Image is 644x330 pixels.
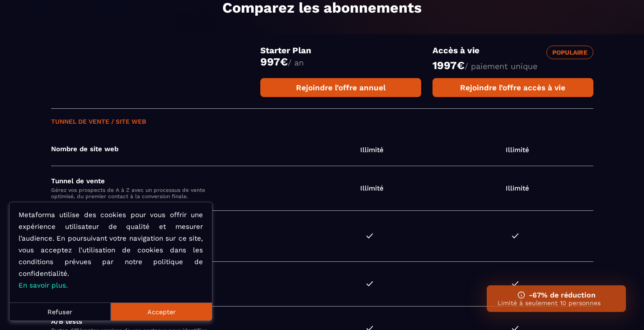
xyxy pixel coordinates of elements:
img: checked [512,233,519,238]
div: Populaire [546,46,593,59]
h3: -67% de réduction [498,291,615,299]
currency: € [457,59,465,72]
button: Accepter [111,302,212,321]
h4: Tunnel de vente [51,177,296,185]
img: checked [512,281,519,286]
p: Metaforma utilise des cookies pour vous offrir une expérience utilisateur de qualité et mesurer l... [19,209,203,291]
span: Illimité [447,146,588,154]
h3: Tunnel de vente / Site web [51,118,593,125]
span: / an [288,58,304,67]
img: checked [366,281,373,286]
button: Refuser [9,302,111,321]
a: Rejoindre l’offre annuel [260,78,421,97]
money: 1997 [432,59,465,72]
h4: A/B tests [51,317,296,325]
money: 997 [260,56,288,68]
span: Illimité [301,146,442,154]
span: / paiement unique [465,61,537,71]
h4: Nombre de site web [51,145,296,153]
p: Limité à seulement 10 personnes [498,299,615,307]
span: Illimité [447,184,588,192]
img: ifno [517,291,525,299]
p: Gérez vos prospects de A à Z avec un processus de vente optimisé, du premier contact à la convers... [51,187,212,200]
a: Rejoindre l’offre accès à vie [432,78,593,97]
h3: Accès à vie [432,46,513,59]
span: Illimité [301,184,442,192]
currency: € [280,56,288,68]
h3: Starter Plan [260,46,421,56]
a: En savoir plus. [19,281,68,289]
img: checked [366,233,373,238]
